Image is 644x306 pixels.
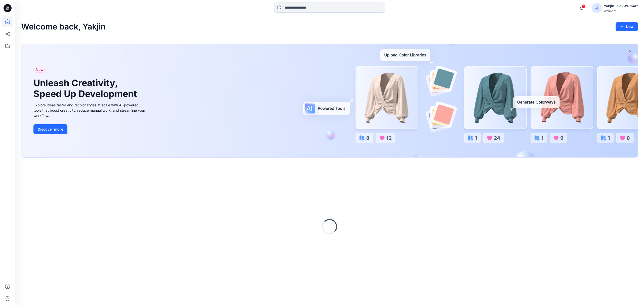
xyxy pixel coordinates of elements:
[33,124,67,134] button: Discover more
[21,22,106,32] h2: Welcome back, Yakjin
[604,3,638,9] div: Yakjin -3d-Walmart
[33,102,147,118] div: Explore ideas faster and recolor styles at scale with AI-powered tools that boost creativity, red...
[616,22,638,31] button: New
[33,78,139,99] h1: Unleash Creativity, Speed Up Development
[604,9,638,13] div: Walmart
[36,67,44,73] span: New
[595,6,599,10] svg: avatar
[581,4,585,8] span: 5
[33,124,147,134] a: Discover more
